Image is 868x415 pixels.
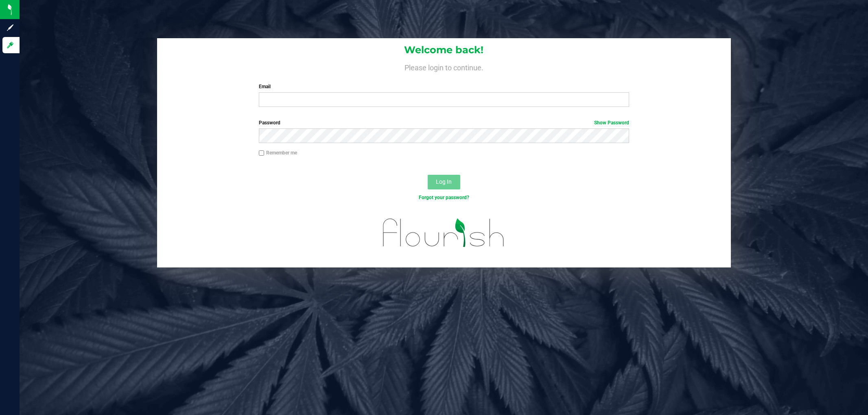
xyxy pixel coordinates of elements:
[6,24,14,32] inline-svg: Sign up
[419,195,469,200] a: Forgot your password?
[428,175,460,189] button: Log In
[259,150,265,156] input: Remember me
[594,120,629,126] a: Show Password
[372,210,516,256] img: flourish_logo.svg
[259,149,297,156] label: Remember me
[436,178,452,185] span: Log In
[157,62,731,72] h4: Please login to continue.
[259,120,280,126] span: Password
[6,41,14,49] inline-svg: Log in
[157,45,731,55] h1: Welcome back!
[259,83,629,90] label: Email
